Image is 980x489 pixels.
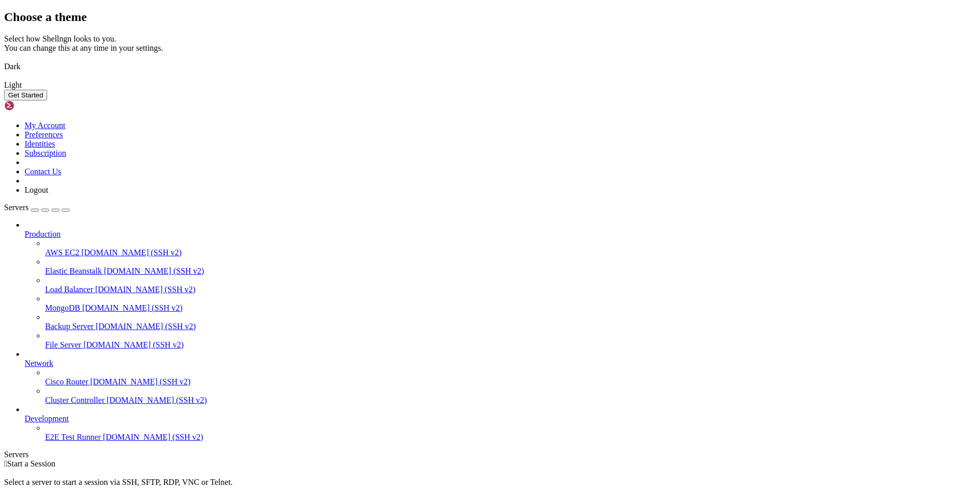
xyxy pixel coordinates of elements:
[45,331,976,350] li: File Server [DOMAIN_NAME] (SSH v2)
[25,414,69,423] span: Development
[45,248,79,257] span: AWS EC2
[45,396,976,405] a: Cluster Controller [DOMAIN_NAME] (SSH v2)
[45,396,105,404] span: Cluster Controller
[4,10,976,24] h2: Choose a theme
[104,267,205,275] span: [DOMAIN_NAME] (SSH v2)
[107,396,207,404] span: [DOMAIN_NAME] (SSH v2)
[45,267,102,275] span: Elastic Beanstalk
[84,340,184,349] span: [DOMAIN_NAME] (SSH v2)
[4,203,29,212] span: Servers
[45,285,93,294] span: Load Balancer
[45,433,976,442] a: E2E Test Runner [DOMAIN_NAME] (SSH v2)
[45,322,976,331] a: Backup Server [DOMAIN_NAME] (SSH v2)
[45,340,976,350] a: File Server [DOMAIN_NAME] (SSH v2)
[25,350,976,405] li: Network
[45,386,976,405] li: Cluster Controller [DOMAIN_NAME] (SSH v2)
[90,377,191,386] span: [DOMAIN_NAME] (SSH v2)
[45,285,976,294] a: Load Balancer [DOMAIN_NAME] (SSH v2)
[82,303,182,312] span: [DOMAIN_NAME] (SSH v2)
[45,276,976,294] li: Load Balancer [DOMAIN_NAME] (SSH v2)
[4,80,976,90] div: Light
[45,377,976,386] a: Cisco Router [DOMAIN_NAME] (SSH v2)
[25,359,53,368] span: Network
[96,322,196,331] span: [DOMAIN_NAME] (SSH v2)
[45,340,81,349] span: File Server
[45,257,976,276] li: Elastic Beanstalk [DOMAIN_NAME] (SSH v2)
[25,186,48,194] a: Logout
[45,294,976,313] li: MongoDB [DOMAIN_NAME] (SSH v2)
[45,267,976,276] a: Elastic Beanstalk [DOMAIN_NAME] (SSH v2)
[4,62,976,71] div: Dark
[4,34,976,53] div: Select how Shellngn looks to you. You can change this at any time in your settings.
[25,405,976,442] li: Development
[45,303,976,313] a: MongoDB [DOMAIN_NAME] (SSH v2)
[25,121,66,130] a: My Account
[45,248,976,257] a: AWS EC2 [DOMAIN_NAME] (SSH v2)
[45,377,88,386] span: Cisco Router
[103,433,203,441] span: [DOMAIN_NAME] (SSH v2)
[25,359,976,368] a: Network
[45,433,101,441] span: E2E Test Runner
[4,100,63,111] img: Shellngn
[25,149,66,157] a: Subscription
[45,322,94,331] span: Backup Server
[25,414,976,423] a: Development
[45,313,976,331] li: Backup Server [DOMAIN_NAME] (SSH v2)
[4,90,47,100] button: Get Started
[25,230,60,238] span: Production
[4,459,7,468] span: 
[7,459,55,468] span: Start a Session
[25,130,63,139] a: Preferences
[45,303,80,312] span: MongoDB
[25,167,62,176] a: Contact Us
[4,203,70,212] a: Servers
[45,423,976,442] li: E2E Test Runner [DOMAIN_NAME] (SSH v2)
[4,450,976,459] div: Servers
[95,285,196,294] span: [DOMAIN_NAME] (SSH v2)
[25,139,55,148] a: Identities
[45,239,976,257] li: AWS EC2 [DOMAIN_NAME] (SSH v2)
[25,220,976,350] li: Production
[81,248,182,257] span: [DOMAIN_NAME] (SSH v2)
[25,230,976,239] a: Production
[45,368,976,386] li: Cisco Router [DOMAIN_NAME] (SSH v2)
